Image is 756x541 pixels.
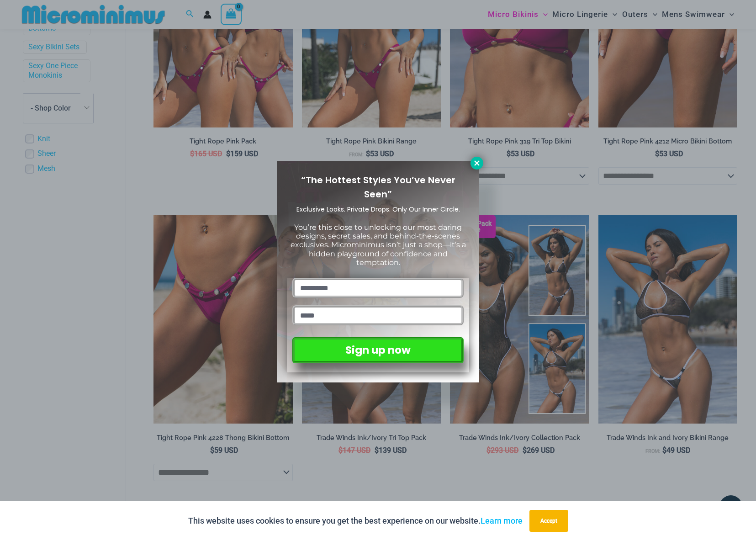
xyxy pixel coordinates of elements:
[301,174,455,201] span: “The Hottest Styles You’ve Never Seen”
[481,516,523,525] a: Learn more
[471,157,483,170] button: Close
[529,510,568,532] button: Accept
[291,223,466,267] span: You’re this close to unlocking our most daring designs, secret sales, and behind-the-scenes exclu...
[292,337,464,363] button: Sign up now
[296,205,460,214] span: Exclusive Looks. Private Drops. Only Our Inner Circle.
[188,514,523,528] p: This website uses cookies to ensure you get the best experience on our website.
